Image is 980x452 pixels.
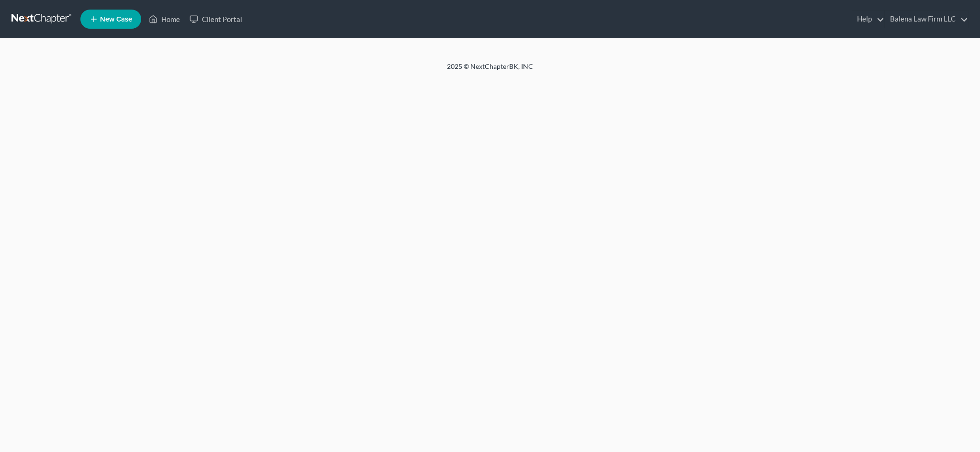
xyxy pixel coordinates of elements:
[885,11,968,28] a: Balena Law Firm LLC
[217,62,763,79] div: 2025 © NextChapterBK, INC
[185,11,247,28] a: Client Portal
[144,11,185,28] a: Home
[80,10,141,29] new-legal-case-button: New Case
[852,11,884,28] a: Help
